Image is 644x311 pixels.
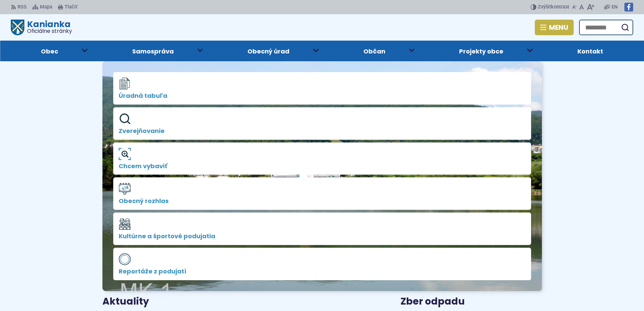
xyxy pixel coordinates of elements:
[102,296,149,307] h3: Aktuality
[11,20,24,35] img: Prejsť na domovskú stránku
[308,43,324,57] button: Otvoriť podmenu pre
[11,20,72,35] a: Logo Kanianka, prejsť na domovskú stránku.
[547,41,634,61] a: Kontakt
[217,41,320,61] a: Obecný úrad
[429,41,534,61] a: Projekty obce
[119,198,526,204] span: Obecný rozhlas
[27,28,72,34] span: Oficiálne stránky
[538,4,569,10] span: kontrast
[535,20,574,35] button: Menu
[132,41,174,61] span: Samospráva
[102,41,204,61] a: Samospráva
[404,43,420,57] button: Otvoriť podmenu pre
[119,268,526,275] span: Reportáže z podujatí
[247,41,289,61] span: Obecný úrad
[577,41,603,61] span: Kontakt
[41,41,58,61] span: Obec
[18,3,27,11] span: RSS
[192,43,208,57] button: Otvoriť podmenu pre
[538,4,551,10] span: Zvýšiť
[549,25,568,30] span: Menu
[113,213,531,245] a: Kultúrne a športové podujatia
[11,41,89,61] a: Obec
[624,3,633,12] img: Prejsť na Facebook stránku
[612,3,618,11] span: EN
[77,43,93,57] button: Otvoriť podmenu pre
[113,248,531,280] a: Reportáže z podujatí
[65,4,77,10] span: Tlačiť
[113,142,531,175] a: Chcem vybaviť
[24,20,72,34] h1: Kanianka
[401,296,542,307] h3: Zber odpadu
[119,233,526,240] span: Kultúrne a športové podujatia
[113,72,531,105] a: Úradná tabuľa
[459,41,503,61] span: Projekty obce
[119,92,526,99] span: Úradná tabuľa
[333,41,416,61] a: Občan
[522,43,538,57] button: Otvoriť podmenu pre
[363,41,385,61] span: Občan
[113,107,531,140] a: Zverejňovanie
[119,128,526,134] span: Zverejňovanie
[119,163,526,170] span: Chcem vybaviť
[40,3,52,11] span: Mapa
[610,3,619,11] a: EN
[113,177,531,210] a: Obecný rozhlas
